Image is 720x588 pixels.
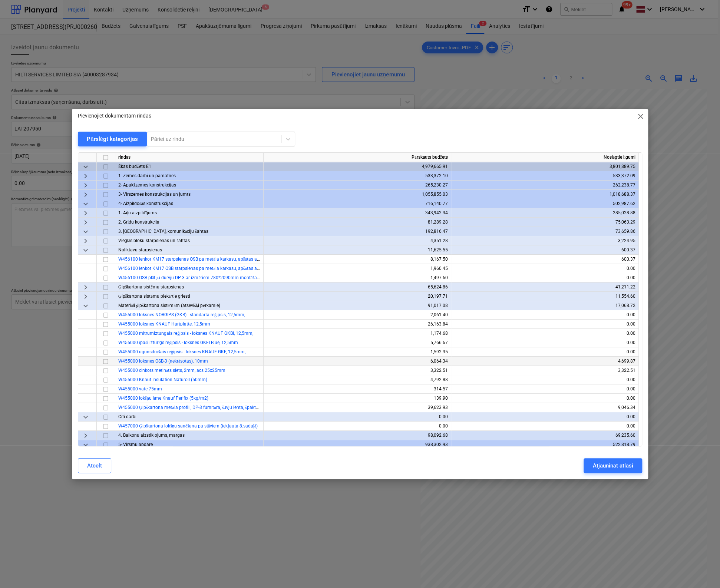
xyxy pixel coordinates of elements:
div: 0.00 [267,412,448,422]
span: Noliktavu starpsienas [118,247,162,252]
div: 3,322.51 [267,366,448,375]
span: Vieglās bloku starpsienas un šahtas [118,238,190,243]
a: W455000 cinkots metināts siets, 2mm, acs 25x25mm [118,368,225,373]
span: keyboard_arrow_right [81,431,90,440]
a: W456100 OSB plātņu durvju DP-3 ar izmēriem 780*2090mm montāža un izgatavošana uz vietas ar metāla... [118,275,383,280]
div: 69,235.60 [454,431,635,440]
span: W455000 lokšņu līme Knauf Perlfix (5kg/m2) [118,396,208,401]
a: W456100 Ierīkot KM17 OSB starpsienas pa metāla karkasu, apšūtas ar 1 kārtu cinkota sieta [118,266,300,271]
div: 0.00 [454,273,635,283]
div: 192,816.47 [267,227,448,236]
div: 600.37 [454,245,635,255]
span: keyboard_arrow_right [81,172,90,181]
div: 522,818.79 [454,440,635,449]
div: 3,322.51 [454,366,635,375]
a: W455000 Knauf Insulation Naturoll (50mm) [118,377,207,382]
a: W455000 īpaši izturīgs reģipsis - loksnes GKFI Blue, 12,5mm [118,340,238,345]
div: 938,302.93 [267,440,448,449]
span: Ģipškartona sistēmu piekārtie griesti [118,294,190,299]
div: 4,979,665.91 [267,162,448,171]
span: keyboard_arrow_down [81,301,90,310]
span: keyboard_arrow_right [81,181,90,190]
span: 4. Balkonu aizstiklojums, margas [118,433,185,438]
div: 65,624.86 [267,283,448,292]
div: 0.00 [454,338,635,347]
div: 4,351.28 [267,236,448,245]
a: W455000 loksnes KNAUF Hartplatte, 12,5mm [118,321,210,327]
span: Citi darbi [118,414,136,419]
div: 502,987.62 [454,199,635,208]
div: Noslēgtie līgumi [451,153,639,162]
span: keyboard_arrow_down [81,246,90,255]
button: Atcelt [78,458,111,473]
div: 314.57 [267,384,448,394]
a: W455000 vate 75mm [118,386,162,392]
div: 1,018,688.37 [454,190,635,199]
div: 1,055,855.03 [267,190,448,199]
div: 0.00 [454,310,635,320]
span: close [636,112,645,121]
div: 0.00 [454,422,635,431]
p: Pievienojiet dokumentam rindas [78,112,151,120]
div: 600.37 [454,255,635,264]
span: 2- Apakšzemes konstrukcijas [118,182,176,188]
div: 91,017.08 [267,301,448,310]
div: 0.00 [454,329,635,338]
div: Pārslēgt kategorijas [87,134,138,144]
div: 26,163.84 [267,320,448,329]
div: 41,211.22 [454,283,635,292]
div: 0.00 [454,320,635,329]
span: W456100 Ierīkot KM17 starpsienas OSB pa metāla karkasu, apšūtas abpusēji ar 1 kārtu antiseptizētu... [118,257,384,262]
div: 343,942.34 [267,208,448,218]
span: W457000 Ģipškartona lokšņu sanēšana pa stāviem (iekļauta 8.sadaļā) [118,423,258,429]
div: 0.00 [454,347,635,357]
a: W455000 mitrumizturīgais reģipsis - loksnes KNAUF GKBI, 12,5mm, [118,331,253,336]
span: 1. Aiļu aizpildījums [118,210,157,215]
span: 5- Virsmu apdare [118,442,153,447]
span: keyboard_arrow_right [81,283,90,292]
span: keyboard_arrow_down [81,440,90,449]
div: 0.00 [454,264,635,273]
span: keyboard_arrow_right [81,237,90,245]
div: 11,625.55 [267,245,448,255]
div: 3,224.95 [454,236,635,245]
span: 3. Starpsienas, komunikāciju šahtas [118,229,208,234]
div: Atjaunināt atlasi [592,461,633,470]
a: W455000 ugunsdrošais reģipsis - loksnes KNAUF GKF, 12,5mm, [118,349,245,354]
div: 0.00 [454,384,635,394]
span: Materiāli ģipškartona sistēmām (atsevišķi pērkamie) [118,303,220,308]
div: rindas [115,153,264,162]
span: Ģipškartona sistēmu starpsienas [118,284,184,290]
div: 11,554.60 [454,292,635,301]
a: W455000 loksnes OSB-3 (nekrāsotas), 10mm [118,359,208,364]
div: 3,801,889.75 [454,162,635,171]
div: 139.90 [267,394,448,403]
div: 8,167.50 [267,255,448,264]
div: 0.00 [454,412,635,422]
div: 265,230.27 [267,181,448,190]
div: 0.00 [454,394,635,403]
span: keyboard_arrow_down [81,199,90,208]
div: 98,092.68 [267,431,448,440]
a: W455000 loksnes NORGIPS (GKB) - standarta reģipsis, 12,5mm, [118,312,245,317]
span: keyboard_arrow_right [81,190,90,199]
div: 81,289.28 [267,218,448,227]
div: 9,046.34 [454,403,635,412]
span: 2. Grīdu konstrukcija [118,219,159,225]
div: 5,766.67 [267,338,448,347]
span: 4- Aizpildošās konstrukcijas [118,201,173,206]
a: W455000 Ģipškartona metāla profili, DP-3 furnitūra, šuvju lenta, špaktele, profilu stiprinājumi, ... [118,405,419,410]
div: Chat Widget [683,552,720,588]
div: 75,063.29 [454,218,635,227]
div: 17,068.72 [454,301,635,310]
div: 0.00 [454,375,635,384]
button: Atjaunināt atlasi [584,458,642,473]
div: 20,197.71 [267,292,448,301]
span: keyboard_arrow_down [81,227,90,236]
